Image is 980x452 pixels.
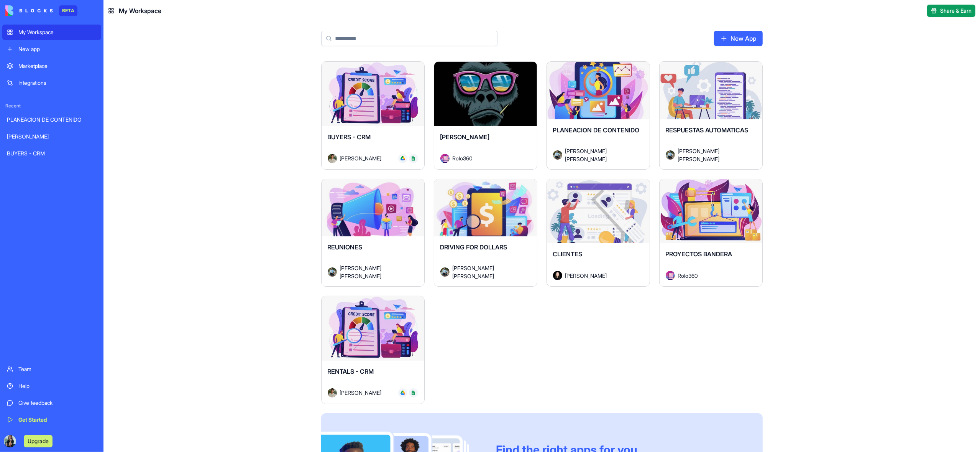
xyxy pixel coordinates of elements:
[678,147,750,163] span: [PERSON_NAME] [PERSON_NAME]
[328,368,374,375] span: RENTALS - CRM
[2,25,101,40] a: My Workspace
[411,391,416,395] img: Google_Sheets_logo__2014-2020_dyqxdz.svg
[666,126,749,134] span: RESPUESTAS AUTOMATICAS
[328,243,363,251] span: REUNIONES
[18,45,97,53] div: New app
[2,103,101,109] span: Recent
[453,154,473,162] span: Rolo360
[328,133,371,141] span: BUYERS - CRM
[453,264,525,280] span: [PERSON_NAME] [PERSON_NAME]
[2,378,101,394] a: Help
[340,154,382,162] span: [PERSON_NAME]
[5,5,53,16] img: logo
[565,272,607,280] span: [PERSON_NAME]
[440,133,490,141] span: [PERSON_NAME]
[553,250,583,258] span: CLIENTES
[7,133,97,140] div: [PERSON_NAME]
[714,31,763,46] a: New App
[411,156,416,161] img: Google_Sheets_logo__2014-2020_dyqxdz.svg
[59,5,77,16] div: BETA
[18,382,97,390] div: Help
[321,296,425,404] a: RENTALS - CRMAvatar[PERSON_NAME]
[440,243,507,251] span: DRIVING FOR DOLLARS
[5,5,77,16] a: BETA
[119,6,161,15] span: My Workspace
[321,179,425,287] a: REUNIONESAvatar[PERSON_NAME] [PERSON_NAME]
[328,388,337,398] img: Avatar
[2,146,101,161] a: BUYERS - CRM
[940,7,972,15] span: Share & Earn
[678,272,698,280] span: Rolo360
[18,399,97,407] div: Give feedback
[553,271,562,280] img: Avatar
[2,58,101,74] a: Marketplace
[2,361,101,377] a: Team
[2,129,101,144] a: [PERSON_NAME]
[340,264,412,280] span: [PERSON_NAME] [PERSON_NAME]
[434,179,537,287] a: DRIVING FOR DOLLARSAvatar[PERSON_NAME] [PERSON_NAME]
[7,150,97,157] div: BUYERS - CRM
[24,437,53,445] a: Upgrade
[321,61,425,170] a: BUYERS - CRMAvatar[PERSON_NAME]
[553,150,562,160] img: Avatar
[547,179,650,287] a: CLIENTESAvatar[PERSON_NAME]
[434,61,537,170] a: [PERSON_NAME]AvatarRolo360
[328,154,337,163] img: Avatar
[927,5,975,17] button: Share & Earn
[547,61,650,170] a: PLANEACION DE CONTENIDOAvatar[PERSON_NAME] [PERSON_NAME]
[659,61,763,170] a: RESPUESTAS AUTOMATICASAvatar[PERSON_NAME] [PERSON_NAME]
[18,62,97,70] div: Marketplace
[2,112,101,127] a: PLANEACION DE CONTENIDO
[666,271,675,280] img: Avatar
[401,391,405,395] img: drive_kozyt7.svg
[565,147,637,163] span: [PERSON_NAME] [PERSON_NAME]
[666,250,732,258] span: PROYECTOS BANDERA
[2,412,101,427] a: Get Started
[18,365,97,373] div: Team
[659,179,763,287] a: PROYECTOS BANDERAAvatarRolo360
[401,156,405,161] img: drive_kozyt7.svg
[2,75,101,91] a: Integrations
[18,28,97,36] div: My Workspace
[24,435,53,447] button: Upgrade
[666,150,675,160] img: Avatar
[4,435,16,447] img: PHOTO-2025-09-15-15-09-07_ggaris.jpg
[328,267,337,277] img: Avatar
[18,416,97,424] div: Get Started
[340,389,382,397] span: [PERSON_NAME]
[2,395,101,411] a: Give feedback
[18,79,97,87] div: Integrations
[7,116,97,124] div: PLANEACION DE CONTENIDO
[440,267,450,277] img: Avatar
[440,154,450,163] img: Avatar
[553,126,640,134] span: PLANEACION DE CONTENIDO
[2,41,101,57] a: New app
